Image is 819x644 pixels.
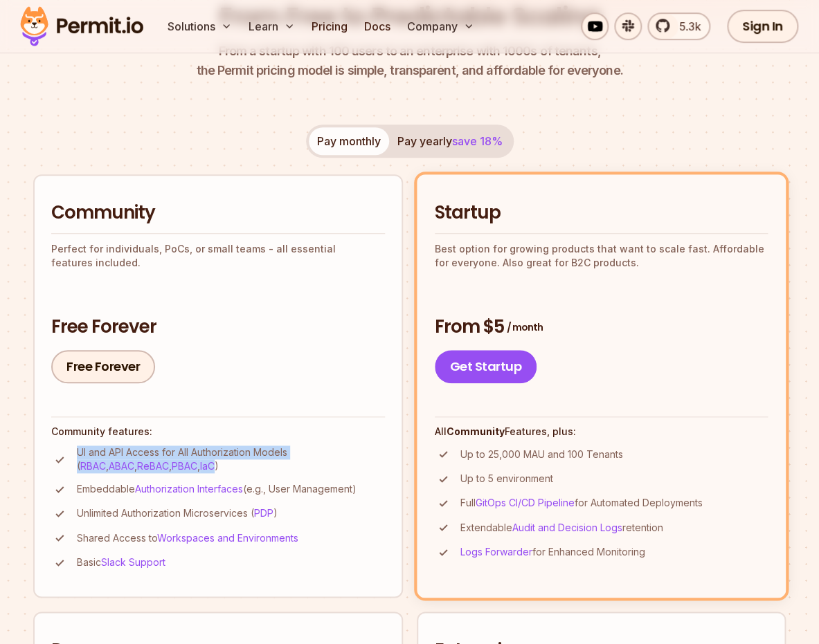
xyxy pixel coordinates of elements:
p: Unlimited Authorization Microservices ( ) [77,506,278,520]
span: / month [507,320,543,334]
a: Docs [359,12,396,40]
a: Authorization Interfaces [135,483,243,495]
a: Pricing [306,12,353,40]
h4: Community features: [51,425,385,439]
p: Best option for growing products that want to scale fast. Affordable for everyone. Also great for... [435,242,768,270]
p: Up to 25,000 MAU and 100 Tenants [460,448,623,461]
a: ReBAC [137,460,169,472]
a: Free Forever [51,350,155,383]
a: IaC [200,460,215,472]
h2: Community [51,201,385,226]
a: Slack Support [101,556,165,568]
a: Audit and Decision Logs [512,522,622,533]
a: ABAC [109,460,134,472]
h2: Startup [435,201,768,226]
a: Get Startup [435,350,537,383]
p: Up to 5 environment [460,472,553,486]
a: PDP [254,507,273,519]
a: GitOps CI/CD Pipeline [476,497,575,508]
h3: Free Forever [51,315,385,340]
p: for Enhanced Monitoring [460,545,645,559]
p: the Permit pricing model is simple, transparent, and affordable for everyone. [197,42,623,80]
p: UI and API Access for All Authorization Models ( , , , , ) [77,445,385,473]
h3: From $5 [435,315,768,340]
a: 5.3k [647,12,710,40]
button: Company [402,12,480,40]
img: Permit logo [14,3,150,50]
p: Basic [77,555,165,569]
button: Solutions [162,12,237,40]
span: 5.3k [671,18,701,35]
p: Perfect for individuals, PoCs, or small teams - all essential features included. [51,242,385,270]
h4: All Features, plus: [435,425,768,439]
a: Sign In [727,10,798,43]
strong: Community [447,425,505,437]
span: save 18% [452,134,503,148]
a: Logs Forwarder [460,546,532,558]
button: Pay yearlysave 18% [389,127,511,155]
p: Shared Access to [77,531,298,545]
a: PBAC [172,460,197,472]
button: Learn [243,12,300,40]
p: Extendable retention [460,521,663,535]
a: RBAC [80,460,106,472]
p: Full for Automated Deployments [460,496,703,510]
a: Workspaces and Environments [157,532,298,544]
p: Embeddable (e.g., User Management) [77,482,357,496]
